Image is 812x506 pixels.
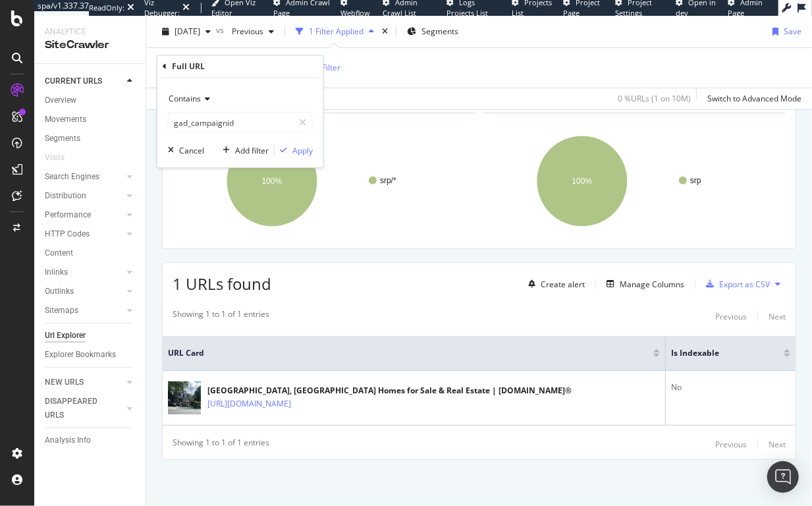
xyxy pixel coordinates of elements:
[45,189,123,203] a: Distribution
[172,61,205,72] div: Full URL
[173,437,269,453] div: Showing 1 to 1 of 1 entries
[767,21,801,42] button: Save
[45,113,86,126] div: Movements
[157,21,216,42] button: [DATE]
[719,279,770,290] div: Export as CSV
[207,385,572,397] div: [GEOGRAPHIC_DATA], [GEOGRAPHIC_DATA] Homes for Sale & Real Estate | [DOMAIN_NAME]®
[601,276,684,292] button: Manage Columns
[483,124,786,239] svg: A chart.
[163,144,204,157] button: Cancel
[45,170,99,184] div: Search Engines
[175,26,200,37] span: 2025 Sep. 15th
[45,132,80,146] div: Segments
[45,376,84,389] div: NEW URLS
[45,74,102,88] div: CURRENT URLS
[340,8,370,18] span: Webflow
[715,439,747,450] div: Previous
[45,227,90,241] div: HTTP Codes
[216,24,227,36] span: vs
[402,21,464,42] button: Segments
[45,348,136,362] a: Explorer Bookmarks
[45,94,76,107] div: Overview
[262,177,283,186] text: 100%
[541,279,585,290] div: Create alert
[45,246,136,260] a: Content
[715,308,747,324] button: Previous
[89,3,124,13] div: ReadOnly:
[784,26,801,37] div: Save
[45,266,123,279] a: Inlinks
[168,347,650,359] span: URL Card
[702,88,801,109] button: Switch to Advanced Mode
[45,208,91,222] div: Performance
[173,273,271,295] span: 1 URLs found
[45,329,86,343] div: Url Explorer
[379,25,391,38] div: times
[769,311,786,322] div: Next
[380,176,396,185] text: srp/*
[707,93,801,104] div: Switch to Advanced Mode
[45,38,135,53] div: SiteCrawler
[45,304,78,318] div: Sitemaps
[421,26,458,37] span: Segments
[179,145,204,156] div: Cancel
[45,189,86,203] div: Distribution
[207,397,291,410] a: [URL][DOMAIN_NAME]
[45,395,123,422] a: DISAPPEARED URLS
[45,266,68,279] div: Inlinks
[671,381,790,393] div: No
[275,144,313,157] button: Apply
[173,308,269,324] div: Showing 1 to 1 of 1 entries
[227,26,263,37] span: Previous
[45,395,111,422] div: DISAPPEARED URLS
[45,151,65,165] div: Visits
[45,132,136,146] a: Segments
[45,74,123,88] a: CURRENT URLS
[235,145,269,156] div: Add filter
[45,246,73,260] div: Content
[45,151,78,165] a: Visits
[217,144,269,157] button: Add filter
[701,273,770,295] button: Export as CSV
[620,279,684,290] div: Manage Columns
[45,208,123,222] a: Performance
[769,308,786,324] button: Next
[227,21,279,42] button: Previous
[715,311,747,322] div: Previous
[572,177,592,186] text: 100%
[45,348,116,362] div: Explorer Bookmarks
[45,94,136,107] a: Overview
[618,93,691,104] div: 0 % URLs ( 1 on 10M )
[309,26,364,37] div: 1 Filter Applied
[45,285,74,298] div: Outlinks
[45,227,123,241] a: HTTP Codes
[45,376,123,389] a: NEW URLS
[690,176,701,185] text: srp
[290,21,379,42] button: 1 Filter Applied
[169,93,201,104] span: Contains
[45,170,123,184] a: Search Engines
[45,329,136,343] a: Url Explorer
[671,347,764,359] span: Is Indexable
[45,434,136,447] a: Analysis Info
[769,439,786,450] div: Next
[45,26,135,38] div: Analytics
[173,124,476,239] svg: A chart.
[45,285,123,298] a: Outlinks
[767,461,799,493] div: Open Intercom Messenger
[769,437,786,453] button: Next
[168,376,201,420] img: main image
[715,437,747,453] button: Previous
[45,113,136,126] a: Movements
[45,304,123,318] a: Sitemaps
[523,273,585,295] button: Create alert
[45,434,91,447] div: Analysis Info
[292,145,313,156] div: Apply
